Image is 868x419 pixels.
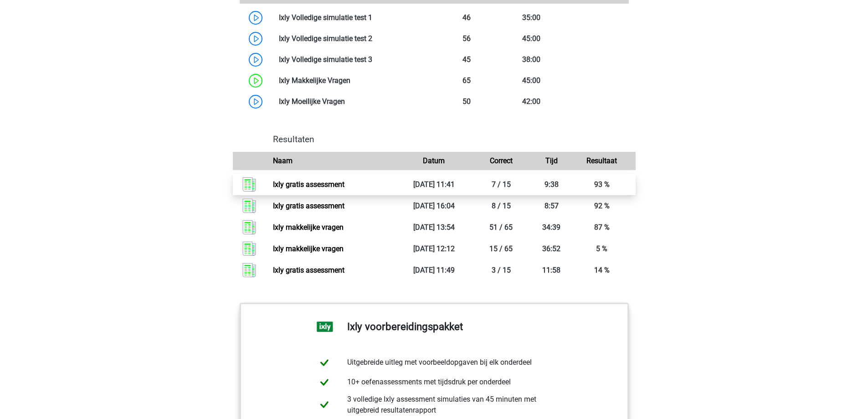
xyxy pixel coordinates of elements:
[273,202,344,210] a: Ixly gratis assessment
[272,96,434,107] div: Ixly Moeilijke Vragen
[401,155,467,166] div: Datum
[534,155,568,166] div: Tijd
[467,155,534,166] div: Correct
[273,266,344,274] a: Ixly gratis assessment
[266,155,401,166] div: Naam
[273,244,344,253] a: Ixly makkelijke vragen
[568,155,635,166] div: Resultaat
[273,180,344,189] a: Ixly gratis assessment
[272,33,434,44] div: Ixly Volledige simulatie test 2
[272,54,434,65] div: Ixly Volledige simulatie test 3
[272,12,434,23] div: Ixly Volledige simulatie test 1
[272,75,434,86] div: Ixly Makkelijke Vragen
[273,223,344,232] a: Ixly makkelijke vragen
[273,134,628,145] h4: Resultaten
